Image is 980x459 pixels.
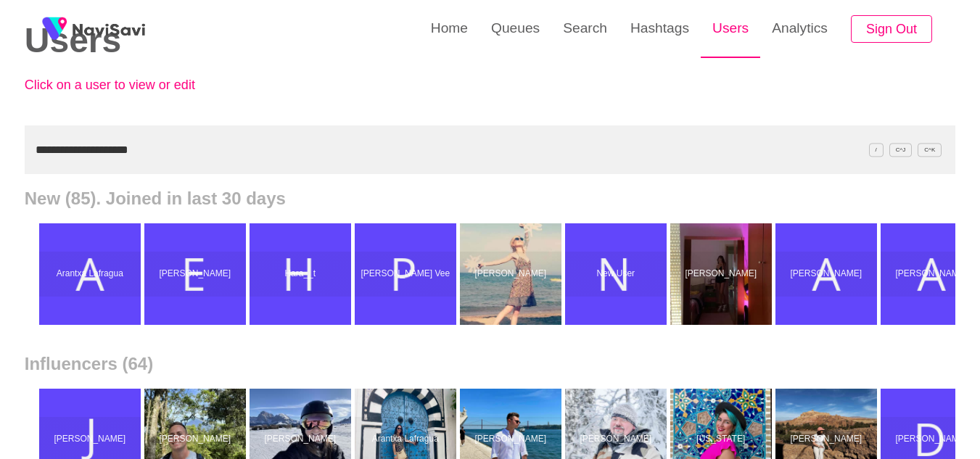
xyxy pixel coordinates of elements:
[42,269,138,279] p: Arantxa Lafragua
[73,22,145,36] img: fireSpot
[147,269,243,279] p: [PERSON_NAME]
[775,223,881,325] a: [PERSON_NAME]Anita Jurach
[358,269,453,279] p: [PERSON_NAME] Vee
[463,269,559,279] p: [PERSON_NAME]
[460,223,565,325] a: [PERSON_NAME]Franziska Kaiser
[25,354,955,374] h2: Influencers (64)
[25,189,955,209] h2: New (85). Joined in last 30 days
[25,78,344,93] p: Click on a user to view or edit
[673,434,769,444] p: [US_STATE]
[42,434,138,444] p: [PERSON_NAME]
[869,143,884,157] span: /
[568,269,664,279] p: New User
[884,269,979,279] p: [PERSON_NAME]
[884,434,979,444] p: [PERSON_NAME]
[36,11,73,47] img: fireSpot
[252,434,348,444] p: [PERSON_NAME]
[851,15,932,44] button: Sign Out
[147,434,243,444] p: [PERSON_NAME]
[670,223,775,325] a: [PERSON_NAME]Rafaela Alexopoulou
[778,434,874,444] p: [PERSON_NAME]
[889,143,913,157] span: C^J
[355,223,460,325] a: [PERSON_NAME] VeePrasanna Vee
[250,223,355,325] a: Hara__tHara__t
[144,223,250,325] a: [PERSON_NAME]Elena
[565,223,670,325] a: New UserNew User
[39,223,144,325] a: Arantxa LafraguaArantxa Lafragua
[568,434,664,444] p: [PERSON_NAME]
[673,269,769,279] p: [PERSON_NAME]
[358,434,453,444] p: Arantxa Lafragua
[252,269,348,279] p: Hara__t
[463,434,559,444] p: [PERSON_NAME]
[778,269,874,279] p: [PERSON_NAME]
[918,143,942,157] span: C^K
